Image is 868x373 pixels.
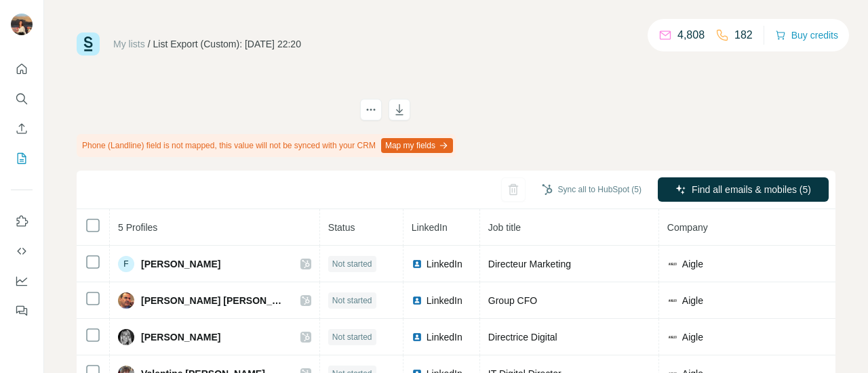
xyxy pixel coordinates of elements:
[11,87,33,111] button: Search
[332,331,372,343] span: Not started
[734,27,753,43] p: 182
[77,99,348,120] h1: List Export (Custom): [DATE] 22:20
[412,259,422,269] img: LinkedIn logo
[153,37,301,51] div: List Export (Custom): [DATE] 22:20
[488,222,521,233] span: Job title
[11,57,33,81] button: Quick start
[488,295,537,306] span: Group CFO
[667,332,678,343] img: company-logo
[412,332,422,343] img: LinkedIn logo
[118,292,134,309] img: Avatar
[141,294,287,307] span: [PERSON_NAME] [PERSON_NAME]
[682,330,703,344] span: Aigle
[11,116,33,141] button: Enrich CSV
[381,138,453,153] button: Map my fields
[11,299,33,323] button: Feedback
[360,99,382,120] button: actions
[148,37,151,51] li: /
[328,222,355,233] span: Status
[488,332,557,343] span: Directrice Digital
[332,258,372,270] span: Not started
[658,177,829,202] button: Find all emails & mobiles (5)
[775,26,838,45] button: Buy credits
[118,256,134,272] div: F
[682,294,703,307] span: Aigle
[412,295,422,306] img: LinkedIn logo
[11,146,33,171] button: My lists
[677,27,705,43] p: 4,808
[11,239,33,263] button: Use Surfe API
[113,39,145,49] a: My lists
[667,295,678,306] img: company-logo
[667,259,678,269] img: company-logo
[667,222,708,233] span: Company
[11,14,33,35] img: Avatar
[77,32,100,56] img: Surfe Logo
[427,257,462,271] span: LinkedIn
[412,222,448,233] span: LinkedIn
[11,269,33,293] button: Dashboard
[427,330,462,344] span: LinkedIn
[488,259,571,269] span: Directeur Marketing
[332,294,372,307] span: Not started
[141,257,220,271] span: [PERSON_NAME]
[427,294,462,307] span: LinkedIn
[532,179,651,200] button: Sync all to HubSpot (5)
[118,329,134,345] img: Avatar
[11,209,33,234] button: Use Surfe on LinkedIn
[692,183,811,196] span: Find all emails & mobiles (5)
[682,257,703,271] span: Aigle
[141,330,220,344] span: [PERSON_NAME]
[77,134,456,157] div: Phone (Landline) field is not mapped, this value will not be synced with your CRM
[118,222,157,233] span: 5 Profiles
